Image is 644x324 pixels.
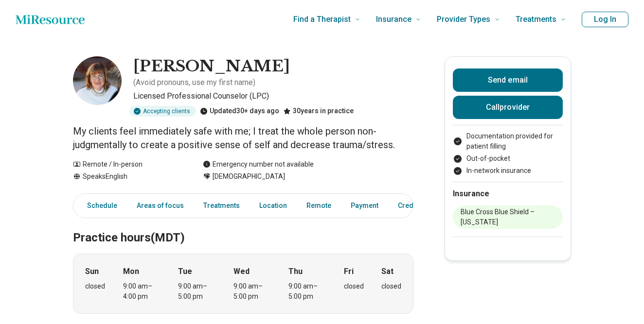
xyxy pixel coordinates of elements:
div: 9:00 am – 5:00 pm [233,281,271,302]
li: In-network insurance [453,166,563,176]
div: Accepting clients [129,106,196,117]
strong: Wed [233,266,250,277]
div: closed [381,281,401,291]
div: 30 years in practice [283,106,354,117]
strong: Sun [85,266,99,277]
img: Cathy Donnenwirth, Licensed Professional Counselor (LPC) [73,56,122,105]
div: Emergency number not available [203,159,314,170]
a: Home page [16,10,85,29]
li: Blue Cross Blue Shield – [US_STATE] [453,205,563,229]
div: closed [85,281,105,291]
span: Treatments [516,13,556,26]
div: When does the program meet? [73,254,413,314]
h2: Practice hours (MDT) [73,206,413,246]
div: Remote / In-person [73,159,183,170]
strong: Sat [381,266,394,277]
button: Callprovider [453,96,563,119]
a: Remote [301,196,337,216]
strong: Thu [288,266,303,277]
strong: Fri [344,266,354,277]
button: Send email [453,68,563,92]
div: 9:00 am – 5:00 pm [288,281,326,302]
a: Payment [345,196,384,216]
div: Updated 30+ days ago [200,106,279,117]
strong: Mon [123,266,139,277]
div: 9:00 am – 5:00 pm [178,281,215,302]
a: Treatments [197,196,246,216]
strong: Tue [178,266,192,277]
span: Find a Therapist [293,13,351,26]
h2: Insurance [453,188,563,200]
h1: [PERSON_NAME] [133,56,290,77]
p: My clients feel immediately safe with me; I treat the whole person non-judgmentally to create a p... [73,124,413,152]
a: Credentials [392,196,447,216]
a: Schedule [75,196,123,216]
span: Provider Types [437,13,490,26]
span: [DEMOGRAPHIC_DATA] [213,171,285,182]
p: ( Avoid pronouns, use my first name ) [133,77,255,88]
div: 9:00 am – 4:00 pm [123,281,161,302]
div: closed [344,281,364,291]
p: Licensed Professional Counselor (LPC) [133,90,413,102]
li: Documentation provided for patient filling [453,131,563,152]
span: Insurance [376,13,411,26]
div: Speaks English [73,171,183,182]
li: Out-of-pocket [453,153,563,164]
a: Location [253,196,293,216]
button: Log In [582,12,628,27]
a: Areas of focus [131,196,190,216]
ul: Payment options [453,131,563,176]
